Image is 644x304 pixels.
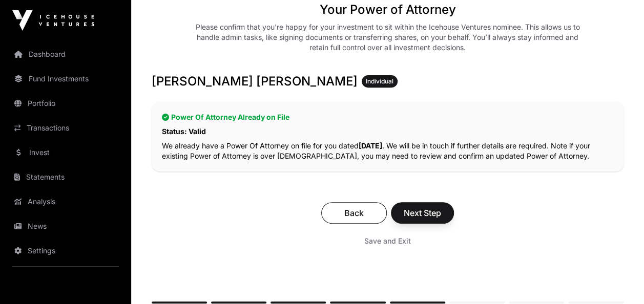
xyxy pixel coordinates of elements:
[364,236,411,246] span: Save and Exit
[8,215,123,237] a: News
[8,92,123,115] a: Portfolio
[366,77,393,85] span: Individual
[334,207,374,219] span: Back
[162,141,613,161] p: We already have a Power Of Attorney on file for you dated . We will be in touch if further detail...
[359,141,382,150] strong: [DATE]
[593,255,644,304] iframe: Chat Widget
[391,202,454,224] button: Next Step
[320,2,456,18] h1: Your Power of Attorney
[352,232,423,250] button: Save and Exit
[12,10,94,31] img: Icehouse Ventures Logo
[8,117,123,139] a: Transactions
[8,166,123,188] a: Statements
[162,112,613,122] h2: Power Of Attorney Already on File
[8,68,123,90] a: Fund Investments
[152,73,624,90] h3: [PERSON_NAME] [PERSON_NAME]
[162,126,613,137] p: Status: Valid
[8,43,123,66] a: Dashboard
[191,22,585,53] div: Please confirm that you're happy for your investment to sit within the Icehouse Ventures nominee....
[321,202,387,224] button: Back
[404,207,441,219] span: Next Step
[8,240,123,262] a: Settings
[8,141,123,164] a: Invest
[8,190,123,213] a: Analysis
